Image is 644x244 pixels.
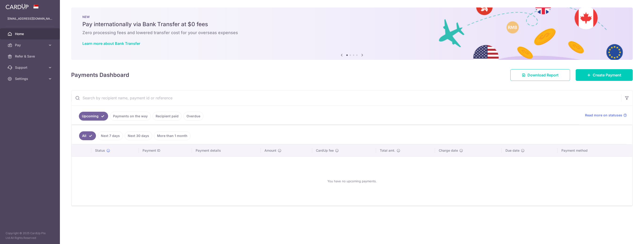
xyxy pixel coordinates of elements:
span: Create Payment [593,72,621,78]
span: Read more on statuses [585,113,622,118]
span: Download Report [527,72,559,78]
p: NEW [82,15,622,19]
a: Next 7 days [98,131,123,140]
span: Home [15,32,46,36]
th: Payment ID [139,144,192,157]
a: Create Payment [576,69,633,81]
input: Search by recipient name, payment id or reference [71,90,621,105]
span: Status [95,148,105,153]
h5: Pay internationally via Bank Transfer at $0 fees [82,21,622,28]
span: Pay [15,43,46,47]
th: Payment method [558,144,632,157]
a: Recipient paid [153,112,182,121]
a: Payments on the way [110,112,151,121]
span: Charge date [439,148,458,153]
img: Bank transfer banner [71,7,633,60]
a: Download Report [510,69,570,81]
h6: Zero processing fees and lowered transfer cost for your overseas expenses [82,30,622,36]
th: Payment details [192,144,261,157]
span: Settings [15,76,46,81]
a: All [79,131,96,140]
span: Amount [264,148,276,153]
a: Read more on statuses [585,113,627,118]
img: CardUp [6,4,29,9]
a: More than 1 month [154,131,190,140]
p: [EMAIL_ADDRESS][DOMAIN_NAME] [7,16,52,21]
span: CardUp fee [316,148,334,153]
span: Total amt. [380,148,395,153]
a: Upcoming [79,112,108,121]
span: Support [15,65,46,70]
span: Due date [505,148,520,153]
h4: Payments Dashboard [71,71,129,79]
a: Next 30 days [125,131,152,140]
a: Learn more about Bank Transfer [82,41,140,46]
div: You have no upcoming payments. [77,161,627,202]
a: Overdue [183,112,203,121]
span: Refer & Save [15,54,46,59]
